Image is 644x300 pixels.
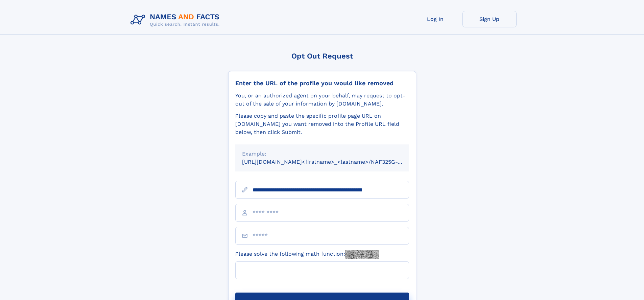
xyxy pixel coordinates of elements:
[235,112,409,136] div: Please copy and paste the specific profile page URL on [DOMAIN_NAME] you want removed into the Pr...
[242,159,422,165] small: [URL][DOMAIN_NAME]<firstname>_<lastname>/NAF325G-xxxxxxxx
[462,11,517,27] a: Sign Up
[235,79,409,87] div: Enter the URL of the profile you would like removed
[235,92,409,108] div: You, or an authorized agent on your behalf, may request to opt-out of the sale of your informatio...
[242,150,402,158] div: Example:
[128,11,225,29] img: Logo Names and Facts
[408,11,462,27] a: Log In
[228,52,416,60] div: Opt Out Request
[235,250,379,259] label: Please solve the following math function:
